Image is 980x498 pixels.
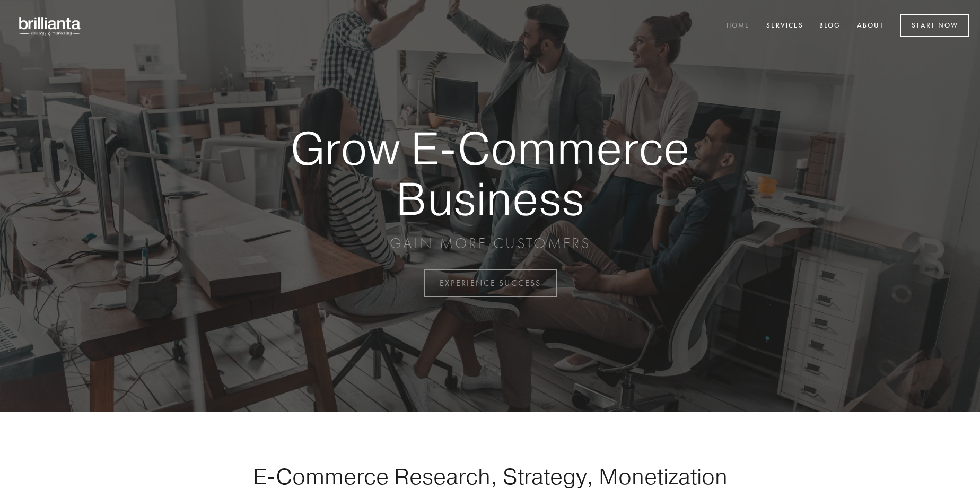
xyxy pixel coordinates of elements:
a: Start Now [900,14,969,37]
a: Services [759,18,810,35]
a: Blog [812,18,847,35]
strong: Grow E-Commerce Business [253,123,727,223]
h1: E-Commerce Research, Strategy, Monetization [220,463,760,490]
img: brillianta - research, strategy, marketing [11,11,90,41]
p: GAIN MORE CUSTOMERS [253,234,727,253]
a: About [850,18,891,35]
a: EXPERIENCE SUCCESS [424,269,557,297]
a: Home [720,18,757,35]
